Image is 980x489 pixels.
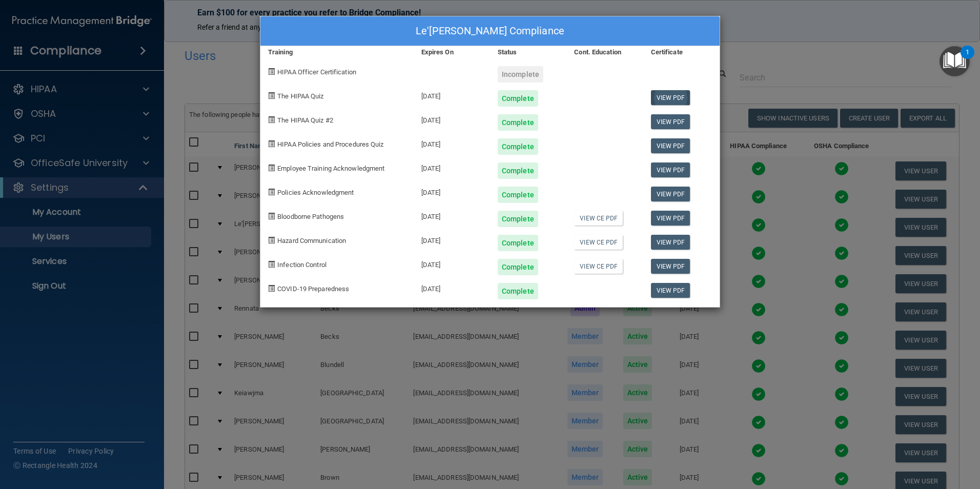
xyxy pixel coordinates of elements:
[498,90,538,107] div: Complete
[277,237,346,244] span: Hazard Communication
[414,251,490,275] div: [DATE]
[277,213,344,220] span: Bloodborne Pathogens
[574,259,623,274] a: View CE PDF
[498,187,538,203] div: Complete
[260,16,720,46] div: Le'[PERSON_NAME] Compliance
[277,92,323,100] span: The HIPAA Quiz
[277,68,356,76] span: HIPAA Officer Certification
[651,138,690,153] a: View PDF
[651,259,690,274] a: View PDF
[277,261,326,269] span: Infection Control
[498,138,538,155] div: Complete
[414,155,490,179] div: [DATE]
[414,203,490,227] div: [DATE]
[498,283,538,299] div: Complete
[414,46,490,58] div: Expires On
[651,283,690,298] a: View PDF
[651,114,690,129] a: View PDF
[498,259,538,275] div: Complete
[414,107,490,131] div: [DATE]
[260,46,414,58] div: Training
[414,179,490,203] div: [DATE]
[651,211,690,226] a: View PDF
[414,227,490,251] div: [DATE]
[966,52,969,66] div: 1
[277,140,383,148] span: HIPAA Policies and Procedures Quiz
[277,116,333,124] span: The HIPAA Quiz #2
[574,211,623,226] a: View CE PDF
[277,165,384,172] span: Employee Training Acknowledgment
[498,211,538,227] div: Complete
[498,114,538,131] div: Complete
[940,46,970,76] button: Open Resource Center, 1 new notification
[651,90,690,105] a: View PDF
[414,131,490,155] div: [DATE]
[414,275,490,299] div: [DATE]
[498,235,538,251] div: Complete
[498,162,538,179] div: Complete
[651,162,690,177] a: View PDF
[574,235,623,250] a: View CE PDF
[643,46,720,58] div: Certificate
[277,285,349,293] span: COVID-19 Preparedness
[651,187,690,201] a: View PDF
[566,46,643,58] div: Cont. Education
[277,189,354,196] span: Policies Acknowledgment
[414,83,490,107] div: [DATE]
[490,46,566,58] div: Status
[498,66,543,83] div: Incomplete
[651,235,690,250] a: View PDF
